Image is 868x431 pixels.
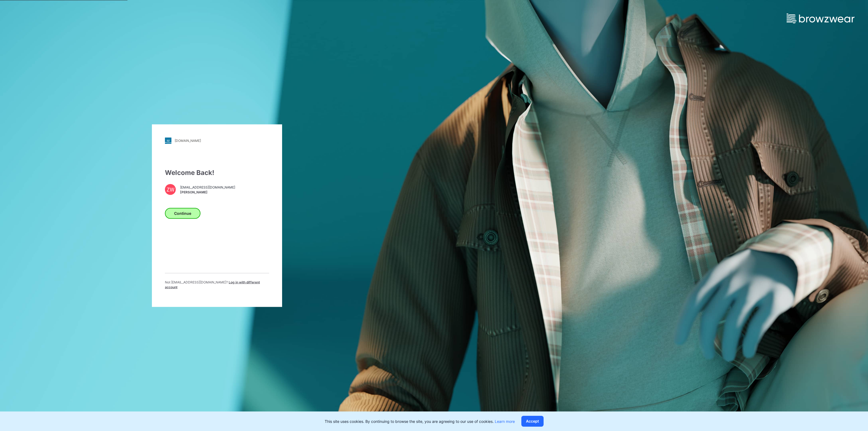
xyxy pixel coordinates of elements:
img: browzwear-logo.e42bd6dac1945053ebaf764b6aa21510.svg [787,14,854,23]
p: Not [EMAIL_ADDRESS][DOMAIN_NAME] ? [165,280,269,289]
div: ZW [165,184,176,195]
div: [DOMAIN_NAME] [175,139,201,143]
span: [PERSON_NAME] [180,190,235,195]
img: stylezone-logo.562084cfcfab977791bfbf7441f1a819.svg [165,137,171,144]
p: This site uses cookies. By continuing to browse the site, you are agreeing to our use of cookies. [325,419,515,424]
button: Continue [165,208,200,219]
div: Welcome Back! [165,168,269,177]
button: Accept [521,416,544,427]
span: [EMAIL_ADDRESS][DOMAIN_NAME] [180,185,235,190]
a: [DOMAIN_NAME] [165,137,269,144]
a: Learn more [495,419,515,424]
